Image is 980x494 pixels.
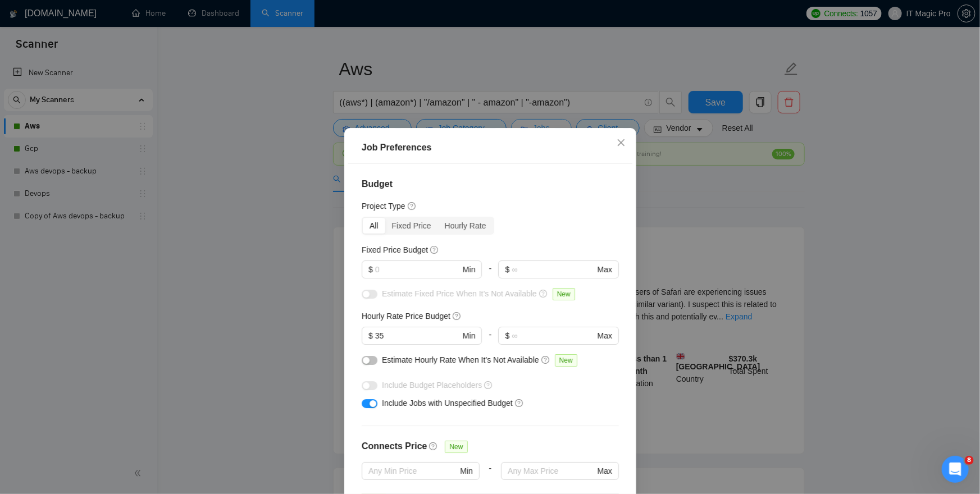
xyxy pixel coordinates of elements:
span: Estimate Fixed Price When It’s Not Available [382,289,537,298]
span: New [445,441,467,453]
div: Fixed Price [385,218,437,234]
span: Estimate Hourly Rate When It’s Not Available [382,355,539,364]
span: Max [597,465,612,477]
span: Max [597,263,612,276]
span: question-circle [452,311,461,320]
div: - [479,462,500,493]
input: Any Min Price [368,465,458,477]
h5: Project Type [362,200,405,212]
div: Job Preferences [362,141,619,154]
span: Min [462,330,475,342]
span: question-circle [430,245,439,254]
input: ∞ [512,330,595,342]
span: question-circle [429,441,438,450]
input: 0 [375,330,460,342]
span: $ [368,263,373,276]
span: close [617,138,626,147]
div: Hourly Rate [437,218,493,234]
span: Include Budget Placeholders [382,381,482,390]
iframe: Intercom live chat [942,456,969,483]
span: question-circle [541,355,550,364]
span: Min [460,465,473,477]
span: question-circle [407,201,416,210]
span: $ [368,330,373,342]
span: question-circle [484,380,493,389]
span: 8 [965,456,974,465]
input: ∞ [512,263,595,276]
span: $ [505,330,509,342]
span: Include Jobs with Unspecified Budget [382,399,513,408]
input: Any Max Price [508,465,595,477]
div: - [482,260,498,287]
span: New [554,354,577,367]
button: Close [606,128,636,158]
h4: Budget [362,177,619,191]
span: New [552,288,575,300]
span: question-circle [539,289,548,298]
div: All [363,218,385,234]
h5: Hourly Rate Price Budget [362,310,450,322]
span: $ [505,263,509,276]
h5: Fixed Price Budget [362,244,428,256]
h4: Connects Price [362,440,427,453]
div: - [482,327,498,354]
input: 0 [375,263,460,276]
span: question-circle [514,398,523,407]
span: Min [462,263,475,276]
span: Max [597,330,612,342]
